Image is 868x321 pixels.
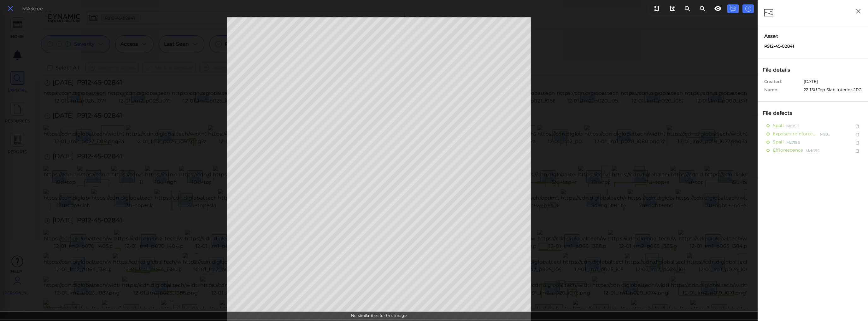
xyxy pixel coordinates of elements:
[773,130,818,138] span: Exposed reinforcement
[820,130,832,138] span: Mz0451
[804,79,818,87] span: [DATE]
[773,146,803,154] span: Efflorescence
[773,122,784,130] span: Spall
[22,5,43,13] div: MA3dee
[761,65,798,75] div: File details
[786,138,800,146] span: Mz7155
[764,43,794,50] span: P912-45-02841
[761,108,801,119] div: File defects
[761,130,865,138] div: Exposed reinforcementMz0451
[786,122,799,130] span: Mz0511
[773,138,784,146] span: Spall
[761,146,865,155] div: EfflorescenceMzb194
[804,87,862,95] span: 22-13U Top Slab Interior.JPG
[761,122,865,130] div: SpallMz0511
[764,79,802,87] span: Created:
[841,293,863,316] iframe: Chat
[806,146,820,154] span: Mzb194
[764,32,862,40] span: Asset
[761,138,865,146] div: SpallMz7155
[764,87,802,95] span: Name:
